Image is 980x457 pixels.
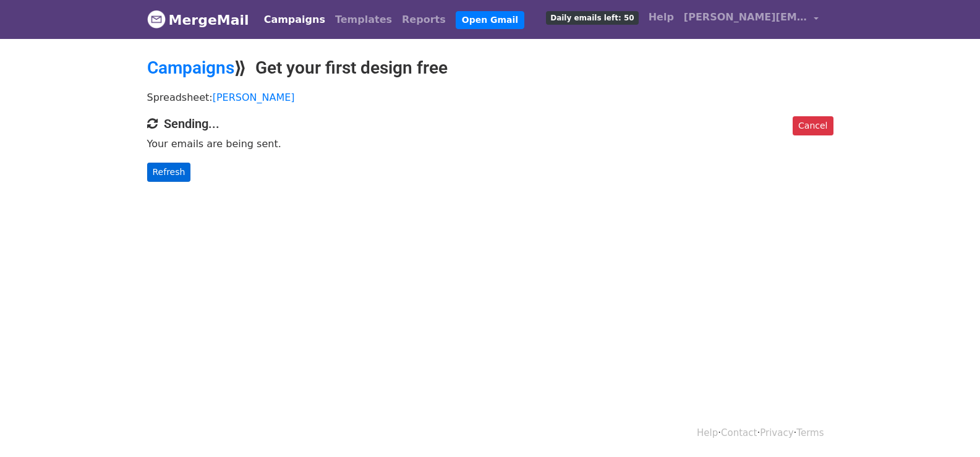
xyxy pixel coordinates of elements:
[147,10,166,28] img: MergeMail logo
[330,7,397,32] a: Templates
[147,58,833,79] h2: ⟫ Get your first design free
[147,91,833,104] p: Spreadsheet:
[546,11,638,25] span: Daily emails left: 50
[259,7,330,32] a: Campaigns
[697,427,718,438] a: Help
[796,427,824,438] a: Terms
[760,427,793,438] a: Privacy
[147,137,833,150] p: Your emails are being sent.
[793,116,833,135] a: Cancel
[213,92,295,103] a: [PERSON_NAME]
[679,5,824,34] a: [PERSON_NAME][EMAIL_ADDRESS][DOMAIN_NAME]
[541,5,643,30] a: Daily emails left: 50
[644,5,679,30] a: Help
[147,116,833,131] h4: Sending...
[684,10,807,25] span: [PERSON_NAME][EMAIL_ADDRESS][DOMAIN_NAME]
[147,58,234,78] a: Campaigns
[456,11,524,29] a: Open Gmail
[397,7,451,32] a: Reports
[147,163,191,182] a: Refresh
[721,427,757,438] a: Contact
[918,398,980,457] iframe: Chat Widget
[147,7,249,33] a: MergeMail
